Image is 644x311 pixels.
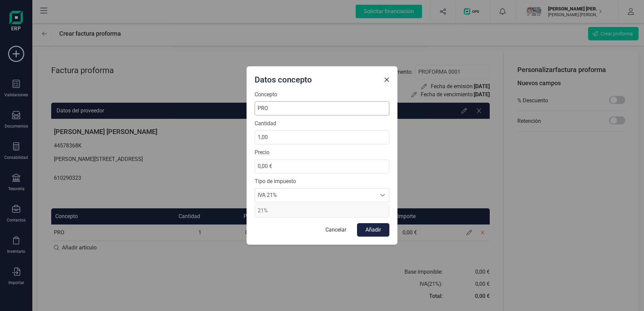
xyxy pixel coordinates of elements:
div: Datos concepto [252,72,381,85]
span: IVA 21% [255,188,376,202]
button: Cancelar [319,223,353,237]
label: Concepto [255,91,389,99]
label: Tipo de impuesto [255,177,389,185]
label: Precio [255,148,389,157]
button: Close [381,74,392,85]
button: Añadir [357,223,389,237]
label: Cantidad [255,119,389,128]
